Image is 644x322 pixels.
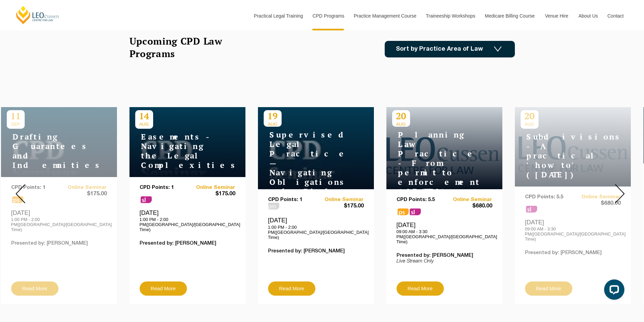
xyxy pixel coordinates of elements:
a: Practical Legal Training [249,1,308,30]
p: 1:00 PM - 2:00 PM([GEOGRAPHIC_DATA]/[GEOGRAPHIC_DATA] Time) [268,225,364,240]
h2: Upcoming CPD Law Programs [129,35,239,60]
span: AUG [135,122,153,127]
p: 19 [264,110,282,122]
a: Read More [397,281,444,296]
h4: Planning Law Practice - From permit to enforcement ([DATE]) [392,130,477,196]
a: Online Seminar [444,197,492,203]
p: Presented by: [PERSON_NAME] [268,248,364,254]
a: [PERSON_NAME] Centre for Law [15,5,60,25]
a: Venue Hire [540,1,573,30]
a: Online Seminar [316,197,364,203]
a: Medicare Billing Course [480,1,540,30]
p: 14 [135,110,153,122]
a: Practice Management Course [349,1,421,30]
p: Presented by: [PERSON_NAME] [397,253,492,258]
span: $680.00 [444,203,492,210]
img: Next [615,184,625,203]
a: Online Seminar [187,185,235,191]
span: $175.00 [316,203,364,210]
p: Live Stream Only [397,258,492,264]
p: CPD Points: 1 [140,185,188,191]
img: Icon [494,46,502,52]
p: Presented by: [PERSON_NAME] [140,241,235,246]
a: CPD Programs [307,1,349,30]
span: sl [141,196,152,203]
div: [DATE] [140,209,235,232]
img: Prev [16,184,25,203]
p: 20 [392,110,410,122]
a: About Us [573,1,602,30]
a: Contact [602,1,629,30]
span: $175.00 [187,191,235,198]
a: Traineeship Workshops [421,1,480,30]
h4: Easements - Navigating the Legal Complexities [135,132,220,170]
p: 1:00 PM - 2:00 PM([GEOGRAPHIC_DATA]/[GEOGRAPHIC_DATA] Time) [140,217,235,232]
span: pm [268,203,279,209]
span: ps [398,208,409,215]
a: Read More [268,281,315,296]
h4: Supervised Legal Practice — Navigating Obligations and Risks [264,130,348,196]
a: Read More [140,281,187,296]
p: CPD Points: 1 [268,197,316,203]
span: AUG [392,122,410,127]
p: 09:00 AM - 3:30 PM([GEOGRAPHIC_DATA]/[GEOGRAPHIC_DATA] Time) [397,229,492,244]
span: sl [410,208,421,215]
p: CPD Points: 5.5 [397,197,445,203]
div: [DATE] [397,221,492,244]
iframe: LiveChat chat widget [599,277,627,305]
a: Sort by Practice Area of Law [385,41,515,57]
span: AUG [264,122,282,127]
div: [DATE] [268,217,364,240]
